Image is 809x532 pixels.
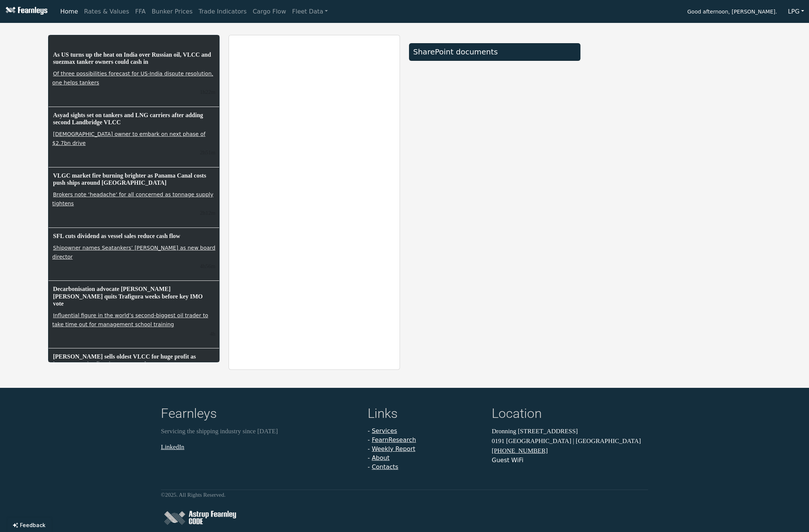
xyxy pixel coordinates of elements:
[200,89,215,95] small: 8/19/2025, 3:23:52 PM
[413,47,576,56] div: SharePoint documents
[372,463,398,470] a: Contacts
[81,4,132,19] a: Rates & Values
[52,171,215,187] h6: VLGC market fire burning brighter as Panama Canal costs push ships around [GEOGRAPHIC_DATA]
[372,445,415,452] a: Weekly Report
[161,443,184,451] a: LinkedIn
[368,454,483,463] li: -
[148,4,195,19] a: Bunker Prices
[289,4,331,19] a: Fleet Data
[687,6,777,19] span: Good afternoon, [PERSON_NAME].
[52,352,215,368] h6: [PERSON_NAME] sells oldest VLCC for huge profit as interest remains firm in veteran tankers
[492,447,548,454] a: [PHONE_NUMBER]
[161,492,226,498] small: © 2025 . All Rights Reserved.
[250,4,289,19] a: Cargo Flow
[52,130,205,147] a: [DEMOGRAPHIC_DATA] owner to embark on next phase of $2.7bn drive
[52,191,213,207] a: Brokers note ‘headache’ for all concerned as tonnage supply tightens
[52,312,208,328] a: Influential figure in the world’s second-biggest oil trader to take time out for management schoo...
[52,244,215,261] a: Shipowner names Seatankers’ [PERSON_NAME] as new board director
[52,50,215,66] h6: As US turns up the heat on India over Russian oil, VLCC and suezmax tanker owners could cash in
[368,445,483,454] li: -
[52,232,215,240] h6: SFL cuts dividend as vessel sales reduce cash flow
[783,5,809,19] button: LPG
[132,4,149,19] a: FFA
[161,406,359,423] h4: Fearnleys
[492,406,648,423] h4: Location
[492,436,648,446] p: 0191 [GEOGRAPHIC_DATA] | [GEOGRAPHIC_DATA]
[368,463,483,472] li: -
[200,210,215,216] small: 8/19/2025, 2:34:03 PM
[492,427,648,436] p: Dronning [STREET_ADDRESS]
[161,427,359,436] p: Servicing the shipping industry since [DATE]
[368,406,483,423] h4: Links
[52,285,215,308] h6: Decarbonisation advocate [PERSON_NAME] [PERSON_NAME] quits Trafigura weeks before key IMO vote
[368,427,483,436] li: -
[200,149,215,155] small: 8/19/2025, 2:54:57 PM
[372,436,416,443] a: FearnResearch
[200,263,215,269] small: 8/19/2025, 12:50:23 PM
[372,427,397,434] a: Services
[229,35,400,369] iframe: report archive
[372,454,389,461] a: About
[210,331,215,337] small: 8/19/2025, 12:46:02 PM
[492,456,523,465] button: Guest WiFi
[4,7,47,16] img: Fearnleys Logo
[52,111,215,127] h6: Asyad sights set on tankers and LNG carriers after adding second Landbridge VLCC
[57,4,81,19] a: Home
[195,4,250,19] a: Trade Indicators
[368,436,483,445] li: -
[52,70,213,86] a: Of three possibilities forecast for US-India dispute resolution, one helps tankers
